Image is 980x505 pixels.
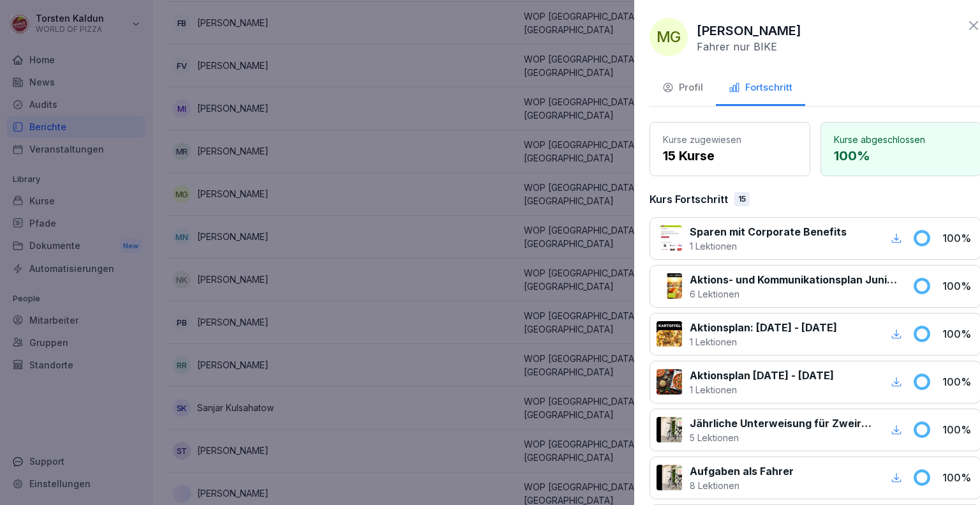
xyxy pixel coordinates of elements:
p: 100 % [942,374,974,389]
div: Fortschritt [729,80,792,95]
p: 100 % [942,278,974,294]
p: Aktionsplan [DATE] - [DATE] [690,368,834,383]
div: MG [650,18,688,56]
p: 100 % [942,230,974,246]
div: Profil [662,80,703,95]
p: 6 Lektionen [690,287,897,301]
p: Aktions- und Kommunikationsplan Juni bis August [690,272,897,287]
button: Profil [650,72,716,106]
p: Aufgaben als Fahrer [690,464,794,479]
p: Sparen mit Corporate Benefits [690,224,847,239]
p: Kurse abgeschlossen [834,133,968,146]
p: 100 % [834,146,968,165]
p: [PERSON_NAME] [697,21,801,40]
p: Kurs Fortschritt [650,192,728,207]
p: Fahrer nur BIKE [697,40,777,53]
div: 15 [734,192,750,206]
p: 1 Lektionen [690,383,834,396]
p: 100 % [942,422,974,437]
p: 8 Lektionen [690,479,794,492]
button: Fortschritt [716,72,805,106]
p: 15 Kurse [663,146,797,165]
p: 1 Lektionen [690,335,837,349]
p: Jährliche Unterweisung für Zweiradfahrer [690,416,873,431]
p: 1 Lektionen [690,239,847,253]
p: 5 Lektionen [690,431,873,444]
p: Kurse zugewiesen [663,133,797,146]
p: Aktionsplan: [DATE] - [DATE] [690,320,837,335]
p: 100 % [942,470,974,485]
p: 100 % [942,326,974,342]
